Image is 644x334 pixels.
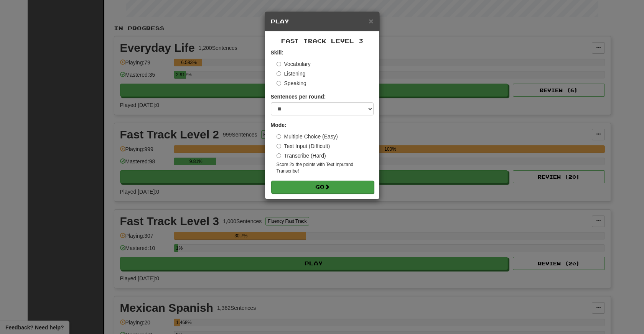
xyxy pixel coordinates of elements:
label: Listening [277,70,306,77]
span: × [369,16,373,25]
span: Fast Track Level 3 [281,38,363,44]
label: Text Input (Difficult) [277,142,330,150]
label: Multiple Choice (Easy) [277,133,338,140]
h5: Play [271,18,374,25]
label: Speaking [277,79,306,87]
input: Listening [277,71,281,76]
input: Text Input (Difficult) [277,144,281,148]
input: Multiple Choice (Easy) [277,134,281,139]
label: Sentences per round: [271,93,326,100]
label: Vocabulary [277,60,311,68]
button: Go [271,181,374,194]
input: Transcribe (Hard) [277,153,281,158]
small: Score 2x the points with Text Input and Transcribe ! [277,161,374,174]
button: Close [369,17,373,25]
input: Vocabulary [277,62,281,66]
strong: Mode: [271,122,287,128]
label: Transcribe (Hard) [277,152,326,160]
input: Speaking [277,81,281,86]
strong: Skill: [271,49,283,56]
